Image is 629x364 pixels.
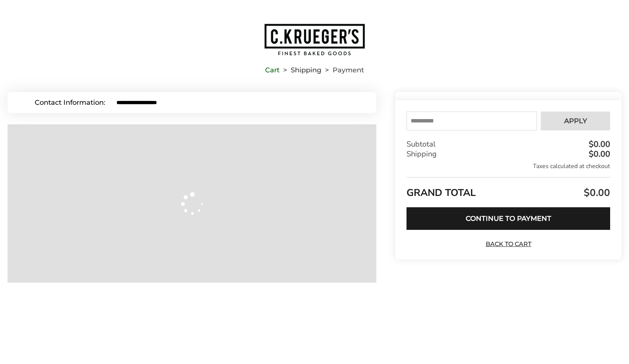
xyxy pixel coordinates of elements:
[407,149,610,159] div: Shipping
[482,240,535,248] a: Back to Cart
[35,99,117,106] div: Contact Information:
[587,150,610,158] div: $0.00
[264,23,365,56] img: C.KRUEGER'S
[564,118,587,124] span: Apply
[333,67,364,73] span: Payment
[587,140,610,148] div: $0.00
[279,67,321,73] li: Shipping
[582,186,610,199] span: $0.00
[265,67,279,73] a: Cart
[117,99,349,106] input: E-mail
[407,162,610,170] div: Taxes calculated at checkout
[407,207,610,230] button: Continue to Payment
[8,23,621,56] a: Go to home page
[407,139,610,149] div: Subtotal
[407,177,610,202] div: GRAND TOTAL
[541,112,610,130] button: Apply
